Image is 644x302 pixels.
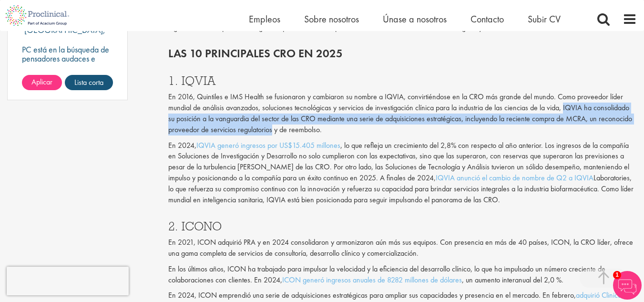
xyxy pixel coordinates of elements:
[65,75,113,90] a: Lista corta
[168,290,576,300] font: En 2024, ICON emprendió una serie de adquisiciones estratégicas para ampliar sus capacidades y pr...
[168,140,629,183] font: , lo que refleja un crecimiento del 2,8% con respecto al año anterior. Los ingresos de la compañí...
[528,13,561,25] a: Subir CV
[168,0,634,32] font: Con expansiones, colaboraciones e innovaciones continuas en toda la industria de las CRO, 2025 pr...
[22,75,62,90] a: Aplicar
[436,173,593,183] a: IQVIA anunció el cambio de nombre de Q2 a IQVIA
[304,13,359,25] a: Sobre nosotros
[168,218,222,234] font: 2. ICONO
[168,140,196,150] font: En 2024,
[31,77,52,87] font: Aplicar
[613,271,642,300] img: Chatbot
[196,140,340,150] a: IQVIA generó ingresos por US$15.405 millones
[282,275,462,285] a: ICON generó ingresos anuales de 8282 millones de dólares
[249,13,280,25] a: Empleos
[615,271,619,278] font: 1
[462,275,563,285] font: , un aumento interanual del 2,0 %.
[7,267,129,295] iframe: reCAPTCHA
[74,77,103,87] font: Lista corta
[470,13,504,25] a: Contacto
[168,237,633,258] font: En 2021, ICON adquirió PRA y en 2024 consolidaron y armonizaron aún más sus equipos. Con presenci...
[22,24,105,44] font: [GEOGRAPHIC_DATA], [GEOGRAPHIC_DATA]
[168,264,605,285] font: En los últimos años, ICON ha trabajado para impulsar la velocidad y la eficiencia del desarrollo ...
[168,73,216,88] font: 1. IQVIA
[383,13,447,25] a: Únase a nosotros
[168,46,343,61] font: Las 10 principales CRO en 2025
[168,173,634,205] font: Laboratories, lo que refuerza su compromiso continuo con la innovación y refuerza su capacidad pa...
[168,92,632,135] font: En 2016, Quintiles e IMS Health se fusionaron y cambiaron su nombre a IQVIA, convirtiéndose en la...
